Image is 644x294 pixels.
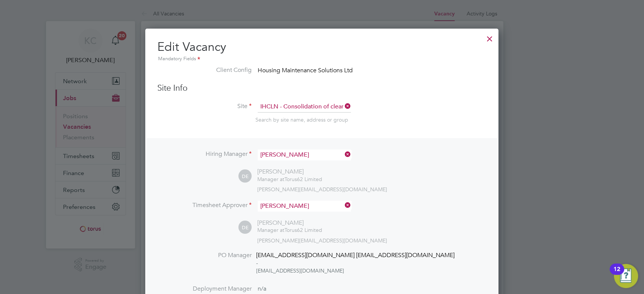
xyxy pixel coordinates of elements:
input: Search for... [258,149,351,160]
div: 12 [613,269,620,279]
label: Deployment Manager [157,285,252,293]
div: Mandatory Fields [157,55,486,63]
span: DE [238,170,252,183]
label: Client Config [157,66,252,74]
label: Hiring Manager [157,150,252,158]
div: [EMAIL_ADDRESS][DOMAIN_NAME] [256,267,455,274]
label: PO Manager [157,251,252,259]
h2: Edit Vacancy [157,39,486,63]
span: Housing Maintenance Solutions Ltd [258,67,353,74]
span: [PERSON_NAME][EMAIL_ADDRESS][DOMAIN_NAME] [257,186,387,193]
div: [PERSON_NAME] [257,168,322,176]
label: Site [157,102,252,110]
button: Open Resource Center, 12 new notifications [614,264,638,288]
input: Search for... [258,201,351,212]
div: [PERSON_NAME] [257,219,322,227]
label: Timesheet Approver [157,201,252,209]
div: - [256,259,455,267]
span: n/a [258,285,266,292]
span: Search by site name, address or group [255,116,348,123]
div: Torus62 Limited [257,227,322,233]
div: Torus62 Limited [257,176,322,183]
span: Manager at [257,227,284,233]
input: Search for... [258,101,351,113]
span: DE [238,221,252,234]
span: Manager at [257,176,284,183]
span: [PERSON_NAME][EMAIL_ADDRESS][DOMAIN_NAME] [257,237,387,244]
h3: Site Info [157,83,486,94]
span: [EMAIL_ADDRESS][DOMAIN_NAME] [EMAIL_ADDRESS][DOMAIN_NAME] [256,251,455,259]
